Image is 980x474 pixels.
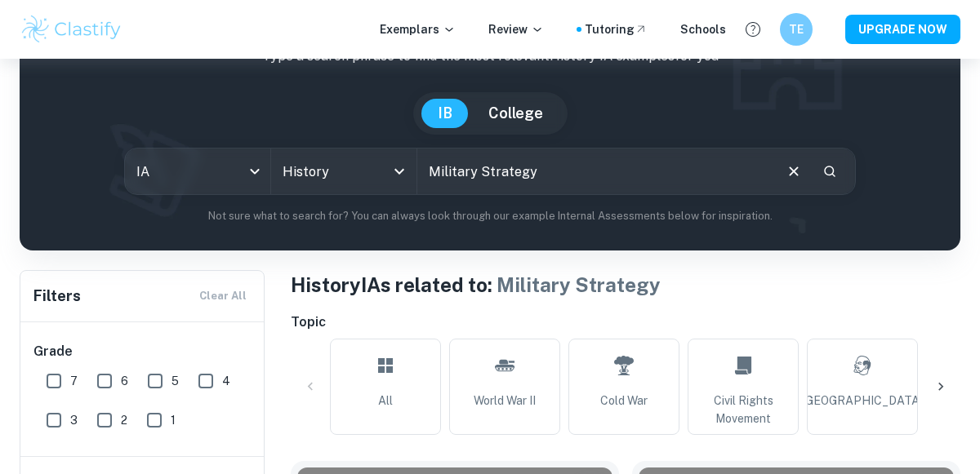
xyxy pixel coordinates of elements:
[816,157,844,185] button: Search
[802,392,923,410] span: [GEOGRAPHIC_DATA]
[780,13,813,46] button: TE
[222,372,230,390] span: 4
[291,270,960,299] h1: History IAs related to:
[695,392,791,427] span: Civil Rights Movement
[171,411,176,429] span: 1
[472,99,559,128] button: College
[378,392,393,410] span: All
[33,208,947,224] p: Not sure what to search for? You can always look through our example Internal Assessments below f...
[778,156,809,187] button: Clear
[121,411,127,429] span: 2
[845,15,960,44] button: UPGRADE NOW
[474,392,536,410] span: World War II
[171,372,179,390] span: 5
[33,342,252,361] h6: Grade
[388,160,411,183] button: Open
[70,411,78,429] span: 3
[680,20,726,38] a: Schools
[739,16,767,43] button: Help and Feedback
[125,148,270,194] div: IA
[380,20,456,38] p: Exemplars
[417,148,772,194] input: E.g. Nazi Germany, atomic bomb, USA politics...
[585,20,648,38] a: Tutoring
[291,312,960,332] h6: Topic
[121,372,128,390] span: 6
[421,99,469,128] button: IB
[70,372,78,390] span: 7
[20,13,123,46] img: Clastify logo
[497,273,661,296] span: Military Strategy
[787,20,806,38] h6: TE
[33,285,81,308] h6: Filters
[600,392,648,410] span: Cold War
[488,20,544,38] p: Review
